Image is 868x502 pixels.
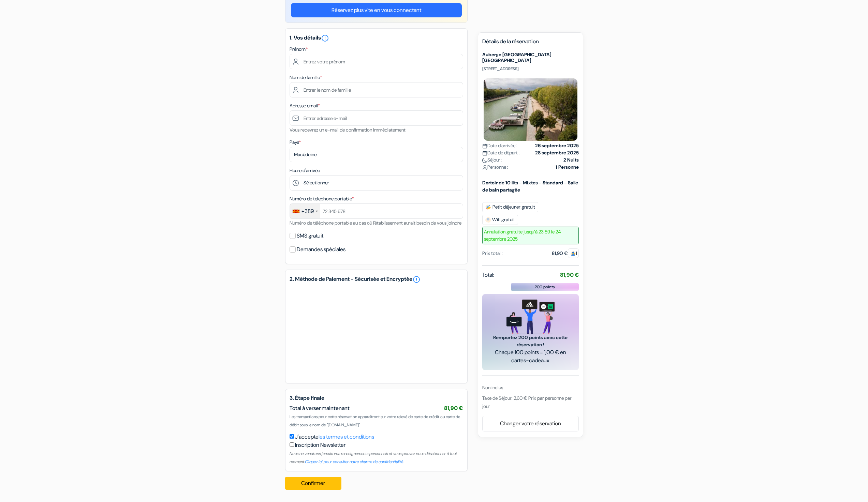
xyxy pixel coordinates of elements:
[290,139,301,146] label: Pays
[482,143,487,149] img: calendar.svg
[290,74,322,81] label: Nom de famille
[290,451,457,465] small: Nous ne vendrons jamais vos renseignements personnels et vous pouvez vous désabonner à tout moment.
[482,165,487,170] img: user_icon.svg
[290,195,354,202] label: Numéro de telephone portable
[563,156,579,164] strong: 2 Nuits
[290,414,460,428] span: Les transactions pour cette réservation apparaîtront sur votre relevé de carte de crédit ou carte...
[482,164,508,171] span: Personne :
[290,102,320,109] label: Adresse email
[482,180,578,193] b: Dortoir de 10 lits - Mixtes - Standard - Salle de bain partagée
[482,149,520,156] span: Date de départ :
[297,231,323,241] label: SMS gratuit
[482,151,487,156] img: calendar.svg
[568,248,579,258] span: 1
[482,271,494,279] span: Total:
[297,245,345,254] label: Demandes spéciales
[482,158,487,163] img: moon.svg
[490,348,571,365] span: Chaque 100 points = 1,00 € en cartes-cadeaux
[535,142,579,149] strong: 26 septembre 2025
[290,167,320,174] label: Heure d'arrivée
[296,293,456,371] iframe: Cadre de saisie sécurisé pour le paiement
[290,110,463,126] input: Entrer adresse e-mail
[571,251,576,256] img: guest.svg
[290,203,463,219] input: 72 345 678
[482,38,579,49] h5: Détails de la réservation
[290,220,461,226] small: Numéro de téléphone portable au cas où l'établissement aurait besoin de vous joindre
[285,477,342,490] button: Confirmer
[482,384,579,391] div: Non inclus
[295,433,374,441] label: J'accepte
[290,82,463,97] input: Entrer le nom de famille
[482,202,538,212] span: Petit déjeuner gratuit
[295,441,345,449] label: Inscription Newsletter
[290,34,463,42] h5: 1. Vos détails
[482,142,517,149] span: Date d'arrivée :
[291,3,462,17] a: Réservez plus vite en vous connectant
[290,405,350,412] span: Total à verser maintenant
[482,66,579,72] p: [STREET_ADDRESS]
[552,250,579,257] div: 81,90 €
[482,250,503,257] div: Prix total :
[482,215,518,225] span: Wifi gratuit
[290,204,320,218] div: Macedonia (FYROM) (Македонија): +389
[535,284,555,290] span: 200 points
[490,334,571,348] span: Remportez 200 points avec cette réservation !
[535,149,579,156] strong: 28 septembre 2025
[319,433,374,440] a: les termes et conditions
[412,275,421,284] a: error_outline
[290,395,463,401] h5: 3. Étape finale
[482,156,502,164] span: Séjour :
[482,52,579,63] h5: Auberge [GEOGRAPHIC_DATA] [GEOGRAPHIC_DATA]
[560,271,579,278] strong: 81,90 €
[444,405,463,412] span: 81,90 €
[482,395,572,409] span: Taxe de Séjour: 2,60 € Prix par personne par jour
[556,164,579,171] strong: 1 Personne
[290,54,463,69] input: Entrez votre prénom
[305,459,404,465] a: Cliquez ici pour consulter notre chartre de confidentialité.
[290,127,406,133] small: Vous recevrez un e-mail de confirmation immédiatement
[483,417,578,430] a: Changer votre réservation
[485,204,491,210] img: free_breakfast.svg
[482,227,579,244] span: Annulation gratuite jusqu’à 23:59 le 24 septembre 2025
[301,207,314,215] div: +389
[321,34,329,41] a: error_outline
[321,34,329,42] i: error_outline
[506,300,555,334] img: gift_card_hero_new.png
[290,46,308,53] label: Prénom
[290,275,463,284] h5: 2. Méthode de Paiement - Sécurisée et Encryptée
[485,217,491,223] img: free_wifi.svg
